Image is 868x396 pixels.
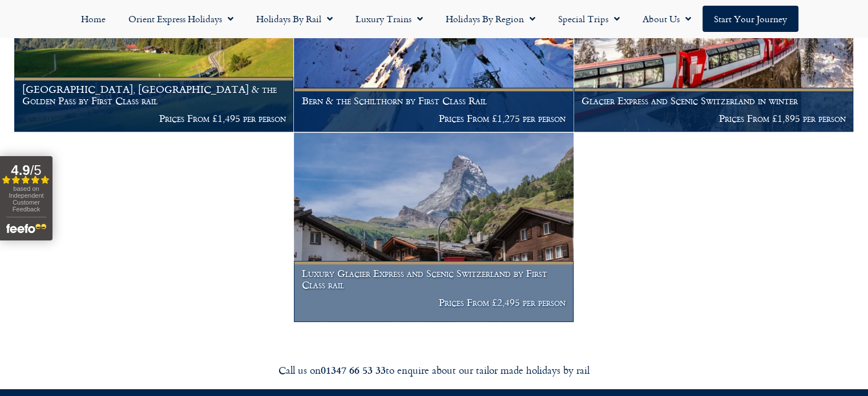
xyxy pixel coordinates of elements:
[6,6,862,32] nav: Menu
[434,6,547,32] a: Holidays by Region
[582,113,845,124] p: Prices From £1,895 per person
[344,6,434,32] a: Luxury Trains
[302,95,566,107] h1: Bern & the Schilthorn by First Class Rail
[22,84,286,106] h1: [GEOGRAPHIC_DATA], [GEOGRAPHIC_DATA] & the Golden Pass by First Class rail
[245,6,344,32] a: Holidays by Rail
[115,364,754,377] div: Call us on to enquire about our tailor made holidays by rail
[703,6,798,32] a: Start your Journey
[321,362,386,377] strong: 01347 66 53 33
[631,6,703,32] a: About Us
[302,297,566,308] p: Prices From £2,495 per person
[302,113,566,124] p: Prices From £1,275 per person
[117,6,245,32] a: Orient Express Holidays
[547,6,631,32] a: Special Trips
[294,133,574,323] a: Luxury Glacier Express and Scenic Switzerland by First Class rail Prices From £2,495 per person
[70,6,117,32] a: Home
[302,268,566,290] h1: Luxury Glacier Express and Scenic Switzerland by First Class rail
[582,95,845,107] h1: Glacier Express and Scenic Switzerland in winter
[22,113,286,124] p: Prices From £1,495 per person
